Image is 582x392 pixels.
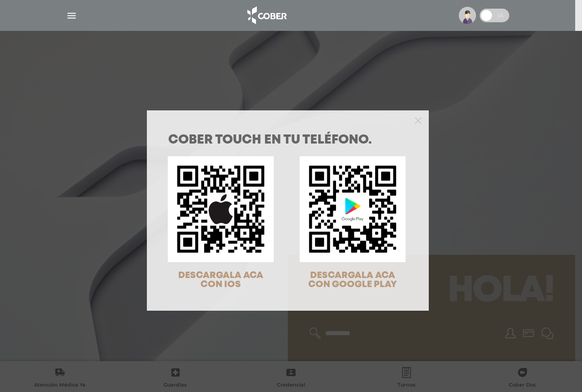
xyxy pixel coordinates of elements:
[415,116,421,124] button: Close
[168,156,274,262] img: qr-code
[178,271,263,289] span: DESCARGALA ACA CON IOS
[300,156,406,262] img: qr-code
[308,271,397,289] span: DESCARGALA ACA CON GOOGLE PLAY
[168,134,407,147] h1: COBER TOUCH en tu teléfono.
